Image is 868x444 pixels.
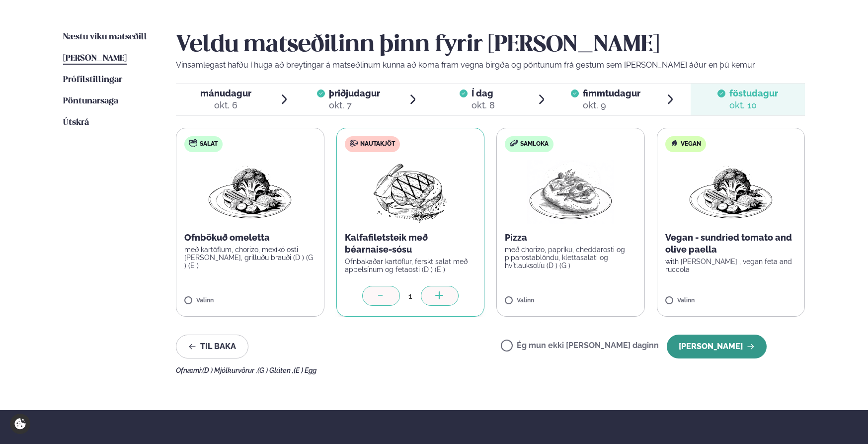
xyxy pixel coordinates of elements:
[350,139,358,147] img: beef.svg
[10,414,30,434] a: Cookie settings
[189,139,197,147] img: salad.svg
[667,335,767,358] button: [PERSON_NAME]
[63,33,147,41] span: Næstu viku matseðill
[329,88,380,98] span: þriðjudagur
[665,258,797,273] p: with [PERSON_NAME] , vegan feta and ruccola
[360,140,395,148] span: Nautakjöt
[176,31,805,59] h2: Veldu matseðilinn þinn fyrir [PERSON_NAME]
[520,140,549,148] span: Samloka
[329,99,380,111] div: okt. 7
[202,366,257,374] span: (D ) Mjólkurvörur ,
[583,88,640,98] span: fimmtudagur
[665,232,797,256] p: Vegan - sundried tomato and olive paella
[681,140,701,148] span: Vegan
[510,140,518,147] img: sandwich-new-16px.svg
[527,160,614,224] img: Pizza-Bread.png
[472,99,495,111] div: okt. 8
[63,117,89,129] a: Útskrá
[366,160,454,224] img: Beef-Meat.png
[345,258,476,273] p: Ofnbakaðar kartöflur, ferskt salat með appelsínum og fetaosti (D ) (E )
[583,99,640,111] div: okt. 9
[472,88,495,99] span: Í dag
[670,139,678,147] img: Vegan.svg
[729,88,778,98] span: föstudagur
[200,88,251,98] span: mánudagur
[176,59,805,71] p: Vinsamlegast hafðu í huga að breytingar á matseðlinum kunna að koma fram vegna birgða og pöntunum...
[200,140,218,148] span: Salat
[184,246,316,269] p: með kartöflum, chorizo, mexíkó osti [PERSON_NAME], grilluðu brauði (D ) (G ) (E )
[63,74,122,86] a: Prófílstillingar
[176,366,805,374] div: Ofnæmi:
[345,232,476,256] p: Kalfafiletsteik með béarnaise-sósu
[63,97,118,105] span: Pöntunarsaga
[176,335,248,358] button: Til baka
[505,232,636,244] p: Pizza
[206,160,294,224] img: Vegan.png
[63,76,122,84] span: Prófílstillingar
[505,246,636,269] p: með chorizo, papríku, cheddarosti og piparostablöndu, klettasalati og hvítlauksolíu (D ) (G )
[200,99,251,111] div: okt. 6
[294,366,316,374] span: (E ) Egg
[63,118,89,127] span: Útskrá
[257,366,294,374] span: (G ) Glúten ,
[63,54,127,63] span: [PERSON_NAME]
[63,31,147,43] a: Næstu viku matseðill
[729,99,778,111] div: okt. 10
[184,232,316,244] p: Ofnbökuð omeletta
[63,95,118,107] a: Pöntunarsaga
[400,290,421,302] div: 1
[63,53,127,65] a: [PERSON_NAME]
[687,160,775,224] img: Vegan.png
